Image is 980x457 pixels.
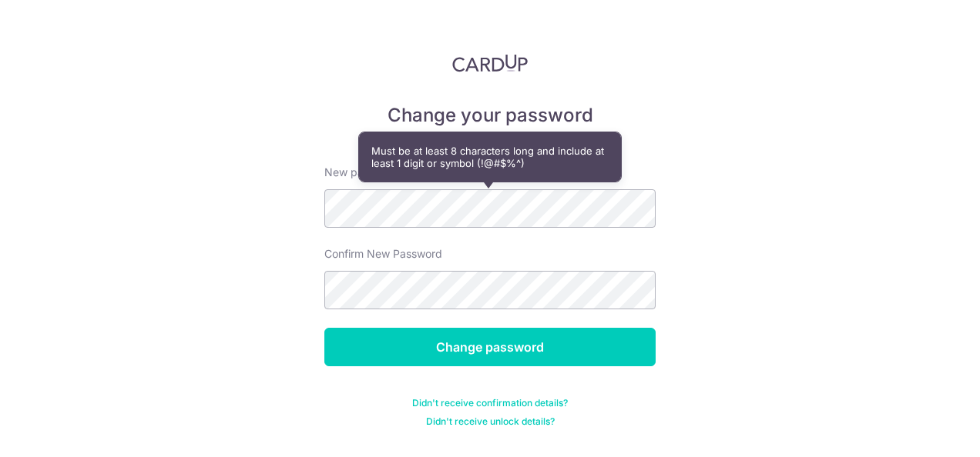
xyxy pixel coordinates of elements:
[324,328,656,366] input: Change password
[324,246,442,262] label: Confirm New Password
[452,54,528,72] img: CardUp Logo
[412,397,568,409] a: Didn't receive confirmation details?
[324,165,400,180] label: New password
[324,103,656,128] h5: Change your password
[359,132,621,182] div: Must be at least 8 characters long and include at least 1 digit or symbol (!@#$%^)
[426,415,555,428] a: Didn't receive unlock details?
